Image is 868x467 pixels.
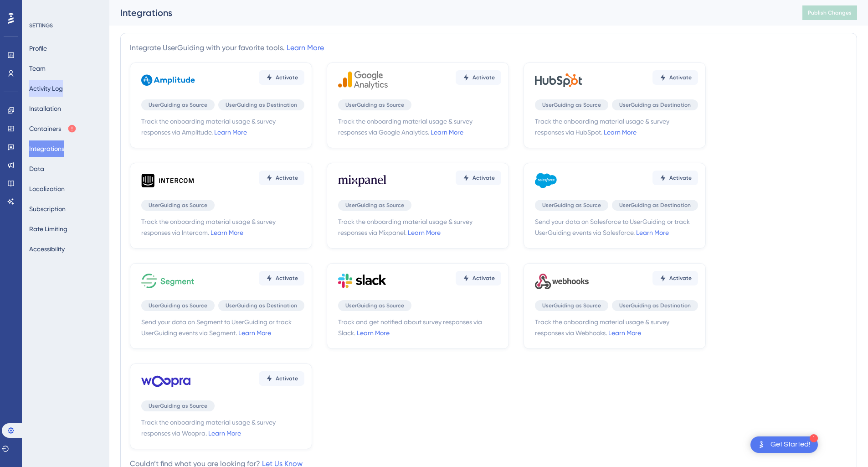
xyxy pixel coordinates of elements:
a: Learn More [636,229,669,236]
a: Learn More [408,229,441,236]
div: Open Get Started! checklist, remaining modules: 1 [750,436,818,453]
span: Activate [276,375,298,382]
button: Activate [259,271,304,285]
img: launcher-image-alternative-text [756,439,767,450]
span: Send your data on Segment to UserGuiding or track UserGuiding events via Segment. [141,317,304,338]
span: UserGuiding as Source [542,302,601,309]
span: Publish Changes [808,9,852,16]
span: Track the onboarding material usage & survey responses via Google Analytics. [338,116,501,138]
a: Learn More [608,329,641,337]
div: Integrations [120,6,780,19]
span: Track the onboarding material usage & survey responses via Mixpanel. [338,216,501,238]
span: UserGuiding as Source [149,202,207,209]
a: Learn More [214,129,247,136]
a: Learn More [211,229,243,236]
button: Publish Changes [802,5,857,20]
button: Activate [259,171,304,185]
button: Activity Log [29,80,63,97]
button: Integrations [29,140,64,157]
button: Localization [29,181,65,197]
span: Activate [473,174,495,182]
span: Track and get notified about survey responses via Slack. [338,317,501,338]
button: Activate [259,70,304,85]
span: UserGuiding as Source [149,402,207,410]
button: Subscription [29,201,66,217]
button: Activate [652,70,698,85]
span: Track the onboarding material usage & survey responses via HubSpot. [535,116,698,138]
div: Integrate UserGuiding with your favorite tools. [130,42,324,53]
button: Containers [29,120,77,137]
button: Profile [29,40,47,57]
span: Activate [276,74,298,81]
button: Rate Limiting [29,221,67,237]
div: 1 [810,434,818,442]
span: Send your data on Salesforce to UserGuiding or track UserGuiding events via Salesforce. [535,216,698,238]
span: Activate [473,275,495,282]
span: UserGuiding as Source [149,101,207,109]
span: Activate [669,174,692,182]
a: Learn More [208,430,241,437]
span: Activate [669,74,692,81]
span: Track the onboarding material usage & survey responses via Intercom. [141,216,304,238]
a: Learn More [287,43,324,52]
span: Activate [473,74,495,81]
span: Activate [276,174,298,182]
span: UserGuiding as Source [345,202,404,209]
a: Learn More [238,329,271,337]
span: UserGuiding as Source [542,202,601,209]
span: UserGuiding as Destination [226,101,297,109]
button: Activate [259,371,304,386]
a: Learn More [431,129,463,136]
div: Get Started! [770,440,811,450]
span: UserGuiding as Source [345,101,404,109]
span: Track the onboarding material usage & survey responses via Webhooks. [535,317,698,338]
span: UserGuiding as Source [345,302,404,309]
span: UserGuiding as Destination [619,302,691,309]
button: Installation [29,100,61,117]
div: SETTINGS [29,22,103,29]
span: UserGuiding as Source [542,101,601,109]
button: Activate [652,271,698,285]
span: Track the onboarding material usage & survey responses via Amplitude. [141,116,304,138]
a: Learn More [357,329,390,337]
span: Activate [276,275,298,282]
button: Activate [456,171,501,185]
button: Activate [456,271,501,285]
button: Accessibility [29,241,65,257]
span: Track the onboarding material usage & survey responses via Woopra. [141,417,304,439]
span: Activate [669,275,692,282]
span: UserGuiding as Destination [619,101,691,109]
button: Activate [456,70,501,85]
button: Data [29,161,44,177]
button: Activate [652,171,698,185]
span: UserGuiding as Source [149,302,207,309]
span: UserGuiding as Destination [226,302,297,309]
button: Team [29,60,46,77]
a: Learn More [604,129,637,136]
span: UserGuiding as Destination [619,202,691,209]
